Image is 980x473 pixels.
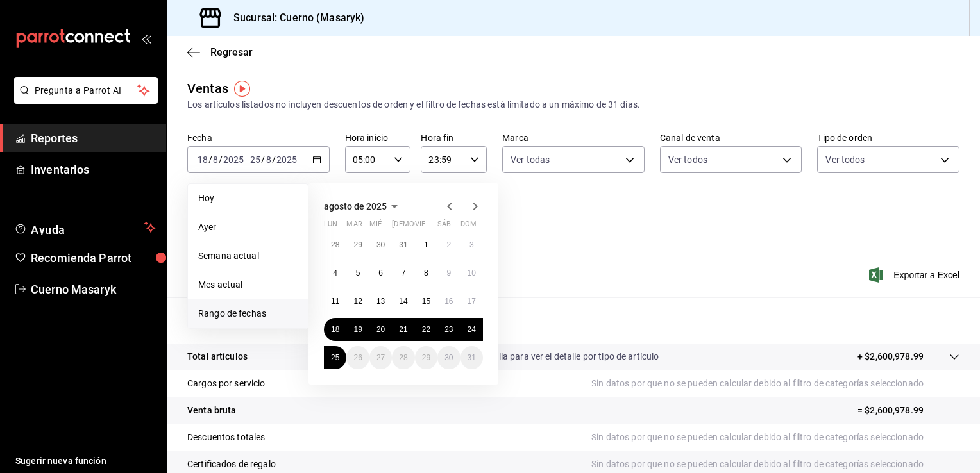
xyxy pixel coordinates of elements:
abbr: 17 de agosto de 2025 [468,297,476,306]
span: Ver todos [825,153,865,166]
p: Total artículos [187,350,248,363]
span: Sugerir nueva función [15,454,156,468]
abbr: 14 de agosto de 2025 [399,297,407,306]
span: - [246,154,248,165]
abbr: 28 de agosto de 2025 [399,353,407,362]
button: open_drawer_menu [141,33,151,44]
abbr: 27 de agosto de 2025 [376,353,385,362]
button: 8 de agosto de 2025 [415,261,437,285]
button: 24 de agosto de 2025 [460,318,483,341]
abbr: 30 de julio de 2025 [376,240,385,249]
abbr: 22 de agosto de 2025 [422,325,430,334]
button: 21 de agosto de 2025 [392,318,414,341]
abbr: 31 de julio de 2025 [399,240,407,249]
p: = $2,600,978.99 [857,404,959,417]
abbr: 6 de agosto de 2025 [378,269,383,278]
abbr: domingo [460,220,477,233]
h3: Sucursal: Cuerno (Masaryk) [223,10,364,26]
button: 28 de julio de 2025 [324,233,346,256]
p: Sin datos por que no se pueden calcular debido al filtro de categorías seleccionado [591,458,959,471]
p: + $2,600,978.99 [857,350,924,363]
abbr: 30 de agosto de 2025 [444,353,453,362]
a: Pregunta a Parrot AI [9,93,158,106]
p: Da clic en la fila para ver el detalle por tipo de artículo [446,350,659,363]
span: Hoy [198,192,298,205]
button: 9 de agosto de 2025 [437,261,460,285]
abbr: 16 de agosto de 2025 [444,297,453,306]
button: 23 de agosto de 2025 [437,318,460,341]
input: -- [266,154,272,165]
abbr: 12 de agosto de 2025 [353,297,362,306]
span: agosto de 2025 [324,201,387,212]
button: 10 de agosto de 2025 [460,261,483,285]
button: Pregunta a Parrot AI [14,77,158,104]
input: -- [197,154,208,165]
abbr: 29 de agosto de 2025 [422,353,430,362]
abbr: martes [346,220,362,233]
abbr: 9 de agosto de 2025 [446,269,451,278]
label: Hora fin [421,133,487,142]
button: 16 de agosto de 2025 [437,290,460,313]
button: 14 de agosto de 2025 [392,290,414,313]
button: 1 de agosto de 2025 [415,233,437,256]
button: 7 de agosto de 2025 [392,261,414,285]
abbr: 5 de agosto de 2025 [356,269,360,278]
button: 13 de agosto de 2025 [369,290,392,313]
abbr: jueves [392,220,468,233]
abbr: 10 de agosto de 2025 [468,269,476,278]
label: Canal de venta [660,133,802,142]
span: Recomienda Parrot [31,249,156,267]
span: / [208,154,212,165]
abbr: sábado [437,220,451,233]
input: ---- [276,154,298,165]
abbr: 15 de agosto de 2025 [422,297,430,306]
span: / [261,154,265,165]
button: 18 de agosto de 2025 [324,318,346,341]
abbr: 7 de agosto de 2025 [401,269,406,278]
button: 5 de agosto de 2025 [346,261,369,285]
label: Tipo de orden [817,133,959,142]
span: Ver todos [668,153,707,166]
button: 17 de agosto de 2025 [460,290,483,313]
abbr: 13 de agosto de 2025 [376,297,385,306]
abbr: 24 de agosto de 2025 [468,325,476,334]
button: 31 de julio de 2025 [392,233,414,256]
button: 22 de agosto de 2025 [415,318,437,341]
p: Descuentos totales [187,431,265,444]
span: Ayuda [31,220,139,235]
label: Fecha [187,133,330,142]
p: Venta bruta [187,404,236,417]
button: Exportar a Excel [872,267,959,283]
abbr: 29 de julio de 2025 [353,240,362,249]
abbr: miércoles [369,220,382,233]
span: Mes actual [198,278,298,292]
span: / [219,154,223,165]
button: 3 de agosto de 2025 [460,233,483,256]
p: Sin datos por que no se pueden calcular debido al filtro de categorías seleccionado [591,431,959,444]
button: 2 de agosto de 2025 [437,233,460,256]
button: Regresar [187,46,253,58]
button: 27 de agosto de 2025 [369,346,392,369]
button: 29 de agosto de 2025 [415,346,437,369]
img: Tooltip marker [234,81,250,97]
span: Semana actual [198,249,298,263]
p: Resumen [187,313,959,328]
button: 20 de agosto de 2025 [369,318,392,341]
input: ---- [223,154,244,165]
span: Inventarios [31,161,156,178]
span: Regresar [210,46,253,58]
button: 30 de julio de 2025 [369,233,392,256]
span: Cuerno Masaryk [31,281,156,298]
abbr: 20 de agosto de 2025 [376,325,385,334]
abbr: 11 de agosto de 2025 [331,297,339,306]
div: Los artículos listados no incluyen descuentos de orden y el filtro de fechas está limitado a un m... [187,98,959,112]
abbr: 31 de agosto de 2025 [468,353,476,362]
button: 11 de agosto de 2025 [324,290,346,313]
span: / [272,154,276,165]
label: Marca [502,133,645,142]
span: Rango de fechas [198,307,298,320]
div: Ventas [187,79,228,98]
button: 4 de agosto de 2025 [324,261,346,285]
label: Hora inicio [345,133,411,142]
abbr: 2 de agosto de 2025 [446,240,451,249]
